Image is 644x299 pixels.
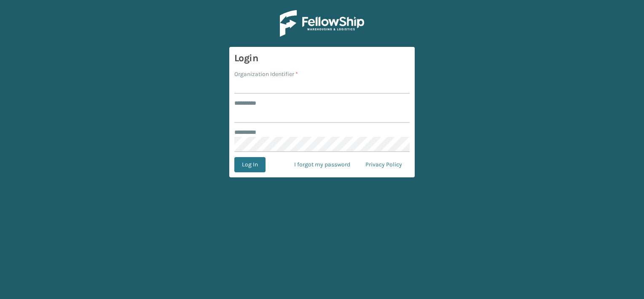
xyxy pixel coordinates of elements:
[234,70,298,79] label: Organization Identifier
[280,10,364,37] img: Logo
[287,157,358,172] a: I forgot my password
[234,157,266,172] button: Log In
[358,157,410,172] a: Privacy Policy
[234,52,410,65] h3: Login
